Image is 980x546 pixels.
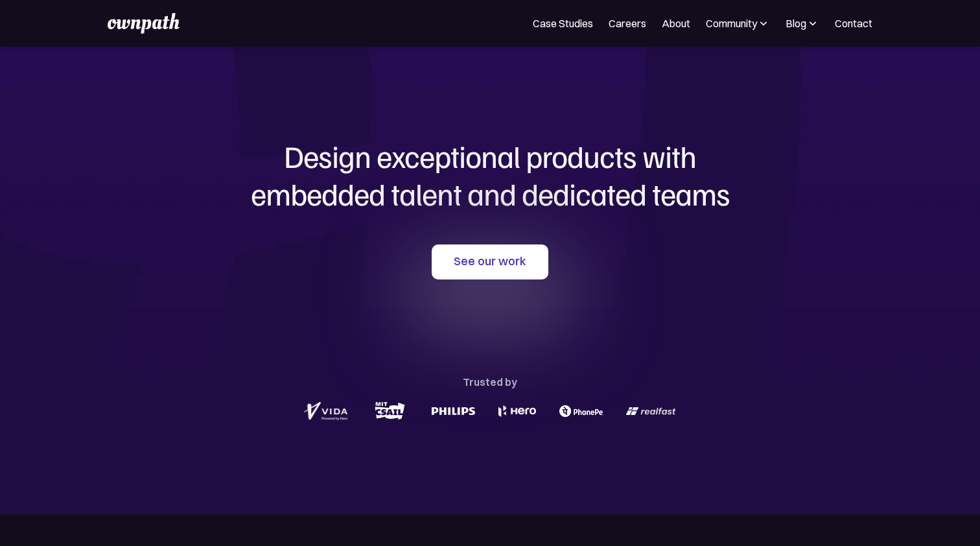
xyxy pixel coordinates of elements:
a: About [662,16,690,31]
div: Community [706,16,770,31]
a: Contact [835,16,872,31]
div: Trusted by [463,373,517,391]
div: Community [706,16,757,31]
div: Blog [786,16,819,31]
a: Careers [609,16,646,31]
div: Blog [786,16,806,31]
a: Case Studies [533,16,593,31]
h1: Design exceptional products with embedded talent and dedicated teams [179,137,801,212]
a: See our work [432,244,548,279]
